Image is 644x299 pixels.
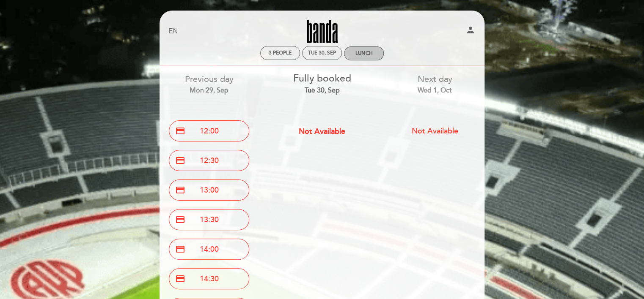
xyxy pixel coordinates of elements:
[269,50,292,56] span: 3 people
[175,155,185,166] span: credit_card
[385,86,485,95] div: Wed 1, Oct
[395,120,475,141] button: Not Available
[169,209,249,230] button: credit_card 13:30
[159,86,259,95] div: Mon 29, Sep
[169,120,249,141] button: credit_card 12:00
[175,215,185,225] span: credit_card
[299,127,345,136] span: Not Available
[293,73,351,84] span: Fully booked
[308,50,336,56] div: Tue 30, Sep
[175,244,185,254] span: credit_card
[385,73,485,95] div: Next day
[465,25,476,35] i: person
[169,150,249,171] button: credit_card 12:30
[175,126,185,136] span: credit_card
[169,179,249,201] button: credit_card 13:00
[159,73,259,95] div: Previous day
[269,20,375,43] a: Banda
[282,121,362,142] button: Not Available
[169,268,249,289] button: credit_card 14:30
[175,185,185,195] span: credit_card
[355,50,373,57] div: Lunch
[175,274,185,284] span: credit_card
[272,86,372,95] div: Tue 30, Sep
[169,239,249,260] button: credit_card 14:00
[465,25,476,38] button: person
